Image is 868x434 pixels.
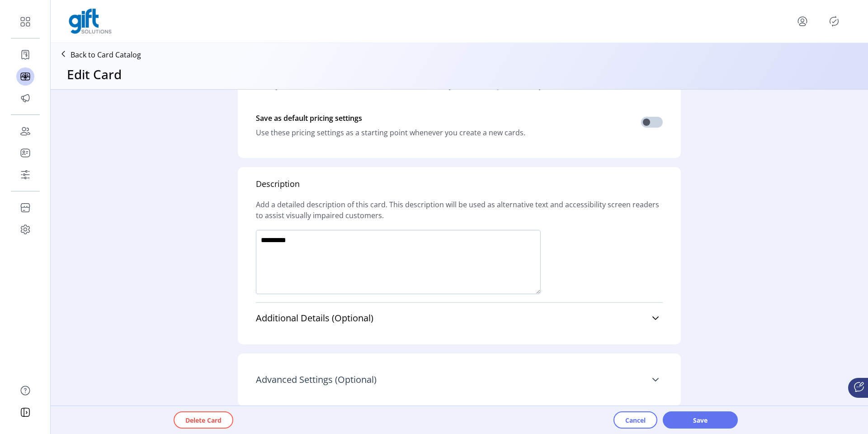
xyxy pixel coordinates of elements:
p: Back to Card Catalog [71,49,141,60]
div: Save as default pricing settings [256,109,525,127]
h3: Edit Card [67,65,122,84]
button: Save [663,411,738,429]
button: menu [795,14,810,29]
span: Additional Details (Optional) [256,314,373,323]
span: Delete Card [185,415,222,425]
button: Publisher Panel [827,14,841,29]
div: Use these pricing settings as a starting point whenever you create a new cards. [256,127,525,138]
button: Cancel [613,411,657,429]
span: Advanced Settings (Optional) [256,375,377,384]
div: Description [256,178,300,190]
a: Advanced Settings (Optional) [256,370,663,390]
span: Save [675,415,726,425]
a: Additional Details (Optional) [256,308,663,328]
button: Delete Card [174,411,233,429]
img: logo [69,9,112,34]
div: Add a detailed description of this card. This description will be used as alternative text and ac... [256,190,663,230]
span: Cancel [625,415,646,425]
